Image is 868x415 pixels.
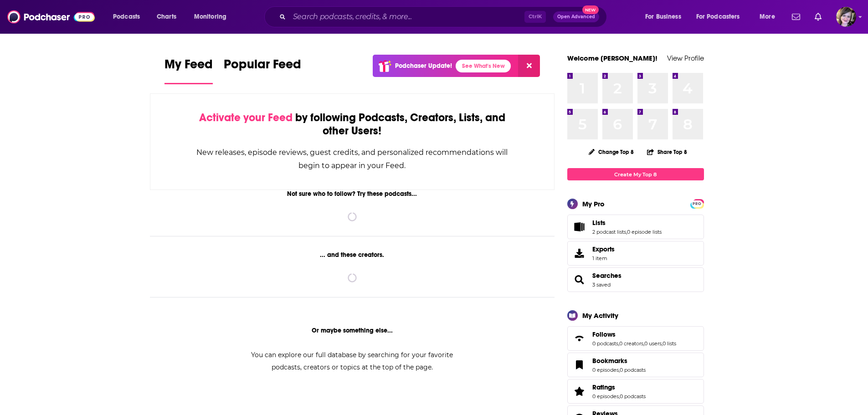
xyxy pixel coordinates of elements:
div: My Activity [582,311,618,320]
span: , [619,367,620,373]
span: 1 item [592,255,615,261]
a: 0 podcasts [592,340,618,347]
span: Bookmarks [567,353,704,377]
a: Searches [592,272,621,280]
button: open menu [107,10,152,24]
button: open menu [188,10,238,24]
a: See What's New [456,60,511,72]
span: Open Advanced [557,15,595,19]
a: View Profile [667,54,704,62]
span: Popular Feed [224,56,301,77]
span: , [626,229,627,235]
span: Ratings [592,383,615,391]
button: Show profile menu [836,7,856,27]
span: Logged in as IAmMBlankenship [836,7,856,27]
div: New releases, episode reviews, guest credits, and personalized recommendations will begin to appe... [196,146,509,172]
span: Podcasts [113,10,140,23]
span: Lists [592,219,606,227]
a: PRO [692,200,703,207]
button: open menu [639,10,693,24]
span: Ratings [567,379,704,404]
a: Create My Top 8 [567,168,704,180]
img: Podchaser - Follow, Share and Rate Podcasts [7,8,95,26]
span: New [582,5,599,14]
a: Lists [592,219,662,227]
span: More [760,10,775,23]
a: Bookmarks [570,359,589,371]
span: For Business [645,10,681,23]
a: Popular Feed [224,56,301,84]
span: Follows [567,326,704,351]
div: Search podcasts, credits, & more... [273,6,616,27]
a: Lists [570,220,589,233]
a: 0 episodes [592,367,619,373]
button: open menu [690,10,753,24]
a: Bookmarks [592,357,646,365]
a: 2 podcast lists [592,229,626,235]
span: , [643,340,644,347]
a: Follows [592,330,676,338]
p: Podchaser Update! [395,62,452,70]
span: Follows [592,330,616,338]
a: My Feed [164,56,213,84]
button: open menu [753,10,786,24]
a: Follows [570,332,589,345]
a: Ratings [570,385,589,398]
a: 0 episode lists [627,229,662,235]
span: Lists [567,215,704,239]
a: 0 lists [663,340,676,347]
span: My Feed [164,56,213,77]
img: User Profile [836,7,856,27]
div: Not sure who to follow? Try these podcasts... [150,190,555,198]
a: 0 podcasts [620,367,646,373]
button: Share Top 8 [647,143,688,161]
a: Searches [570,273,589,286]
button: Change Top 8 [583,146,640,158]
span: Bookmarks [592,357,627,365]
span: Ctrl K [524,11,546,23]
a: 0 podcasts [620,393,646,400]
span: Searches [567,267,704,292]
a: Charts [151,10,182,24]
span: Monitoring [194,10,226,23]
a: Welcome [PERSON_NAME]! [567,54,657,62]
div: by following Podcasts, Creators, Lists, and other Users! [196,111,509,138]
div: You can explore our full database by searching for your favorite podcasts, creators or topics at ... [240,349,464,374]
span: Activate your Feed [199,111,293,124]
span: , [618,340,619,347]
a: Show notifications dropdown [788,9,804,25]
span: Exports [592,245,615,253]
button: Open AdvancedNew [553,11,599,22]
input: Search podcasts, credits, & more... [289,10,524,24]
a: Ratings [592,383,646,391]
a: Exports [567,241,704,266]
div: My Pro [582,200,605,208]
a: 3 saved [592,282,611,288]
div: Or maybe something else... [150,327,555,334]
a: 0 episodes [592,393,619,400]
span: For Podcasters [696,10,740,23]
a: 0 creators [619,340,643,347]
span: Exports [570,247,589,260]
a: Show notifications dropdown [811,9,825,25]
span: , [662,340,663,347]
span: , [619,393,620,400]
div: ... and these creators. [150,251,555,259]
span: Charts [157,10,176,23]
a: 0 users [644,340,662,347]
